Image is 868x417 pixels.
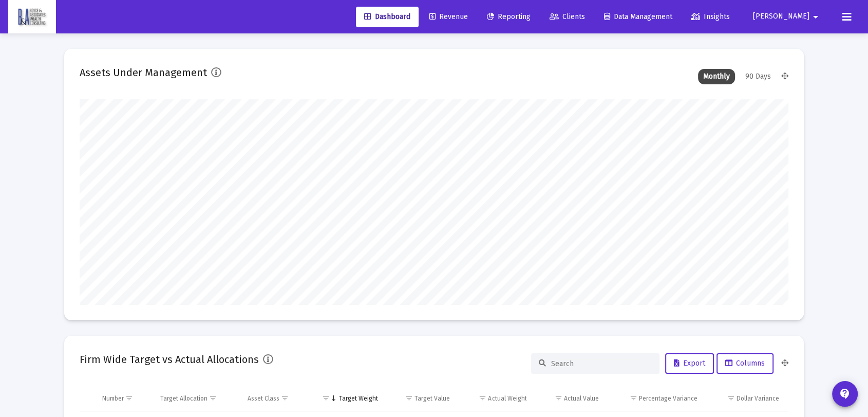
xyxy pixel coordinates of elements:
[248,394,279,403] div: Asset Class
[753,12,809,21] span: [PERSON_NAME]
[80,351,259,368] h2: Firm Wide Target vs Actual Allocations
[683,7,738,27] a: Insights
[629,394,637,402] span: Show filter options for column 'Percentage Variance'
[596,7,681,27] a: Data Management
[429,12,468,21] span: Revenue
[385,386,457,411] td: Column Target Value
[356,7,419,27] a: Dashboard
[479,394,486,402] span: Show filter options for column 'Actual Weight'
[160,394,207,403] div: Target Allocation
[125,394,133,402] span: Show filter options for column 'Number'
[339,394,378,403] div: Target Weight
[488,394,526,403] div: Actual Weight
[541,7,593,27] a: Clients
[606,386,705,411] td: Column Percentage Variance
[809,7,822,27] mat-icon: arrow_drop_down
[740,69,776,84] div: 90 Days
[209,394,217,402] span: Show filter options for column 'Target Allocation'
[308,386,385,411] td: Column Target Weight
[16,7,48,27] img: Dashboard
[534,386,606,411] td: Column Actual Value
[638,394,697,403] div: Percentage Variance
[240,386,308,411] td: Column Asset Class
[281,394,289,402] span: Show filter options for column 'Asset Class'
[457,386,534,411] td: Column Actual Weight
[725,359,765,368] span: Columns
[414,394,450,403] div: Target Value
[80,64,207,81] h2: Assets Under Management
[555,394,562,402] span: Show filter options for column 'Actual Value'
[550,12,585,21] span: Clients
[322,394,330,402] span: Show filter options for column 'Target Weight'
[95,386,153,411] td: Column Number
[674,359,705,368] span: Export
[479,7,539,27] a: Reporting
[364,12,410,21] span: Dashboard
[691,12,730,21] span: Insights
[737,394,779,403] div: Dollar Variance
[487,12,531,21] span: Reporting
[604,12,672,21] span: Data Management
[564,394,599,403] div: Actual Value
[741,6,834,27] button: [PERSON_NAME]
[405,394,413,402] span: Show filter options for column 'Target Value'
[716,353,773,374] button: Columns
[421,7,476,27] a: Revenue
[665,353,714,374] button: Export
[704,386,788,411] td: Column Dollar Variance
[839,388,851,400] mat-icon: contact_support
[727,394,735,402] span: Show filter options for column 'Dollar Variance'
[153,386,240,411] td: Column Target Allocation
[698,69,735,84] div: Monthly
[102,394,124,403] div: Number
[551,359,652,368] input: Search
